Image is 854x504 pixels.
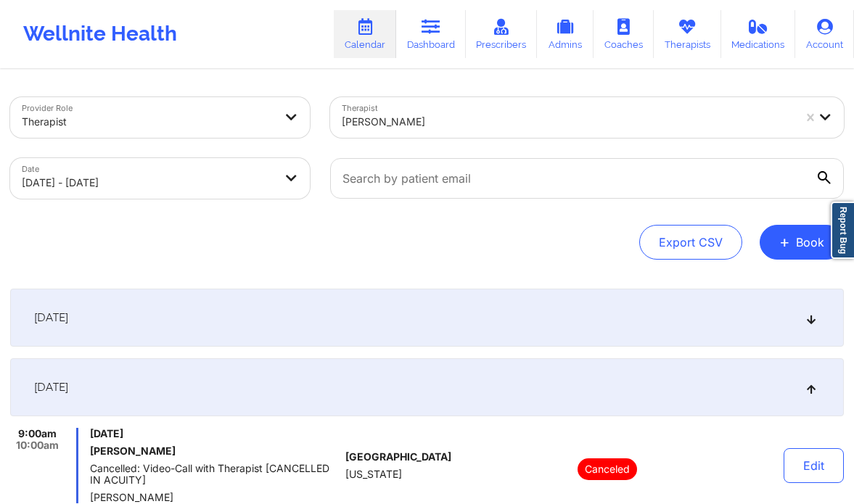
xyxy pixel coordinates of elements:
[345,451,451,463] span: [GEOGRAPHIC_DATA]
[90,445,340,457] h6: [PERSON_NAME]
[334,10,396,58] a: Calendar
[779,238,790,246] span: +
[34,380,68,394] span: [DATE]
[594,10,654,58] a: Coaches
[721,10,796,58] a: Medications
[795,10,854,58] a: Account
[90,492,340,503] span: [PERSON_NAME]
[345,468,402,480] span: [US_STATE]
[16,439,59,451] span: 10:00am
[22,167,274,199] div: [DATE] - [DATE]
[537,10,594,58] a: Admins
[90,463,340,486] span: Cancelled: Video-Call with Therapist [CANCELLED IN ACUITY]
[18,428,57,439] span: 9:00am
[34,310,68,325] span: [DATE]
[760,225,844,260] button: +Book
[784,448,844,483] button: Edit
[466,10,538,58] a: Prescribers
[330,158,844,199] input: Search by patient email
[396,10,466,58] a: Dashboard
[654,10,721,58] a: Therapists
[22,106,274,138] div: Therapist
[578,458,637,480] p: Canceled
[639,225,742,260] button: Export CSV
[342,106,793,138] div: [PERSON_NAME]
[90,428,340,439] span: [DATE]
[831,202,854,259] a: Report Bug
